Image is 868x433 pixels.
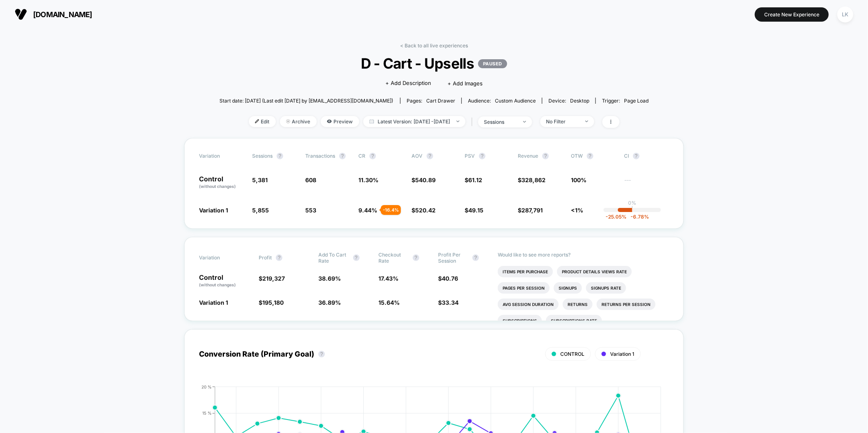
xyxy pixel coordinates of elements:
button: ? [427,153,433,159]
p: Would like to see more reports? [498,252,669,258]
span: $ [412,176,436,183]
span: Checkout Rate [378,252,409,264]
span: AOV [412,153,423,159]
span: 5,855 [252,207,269,214]
li: Product Details Views Rate [557,266,632,277]
img: end [585,121,588,122]
span: $ [412,207,436,214]
button: ? [318,351,325,357]
button: ? [339,153,346,159]
li: Returns Per Session [597,299,655,310]
p: 0% [628,200,636,206]
span: CI [624,153,669,159]
span: Variation 1 [199,207,228,214]
span: | [470,116,478,128]
span: 61.12 [468,176,482,183]
p: Control [199,274,251,288]
a: < Back to all live experiences [400,42,468,49]
span: 15.64 % [378,299,400,306]
button: ? [413,254,419,261]
span: Custom Audience [495,98,536,104]
span: 553 [305,207,316,214]
span: 36.89 % [319,299,341,306]
span: Profit [259,254,272,261]
span: Preview [321,116,359,127]
tspan: 20 % [201,384,212,389]
div: LK [837,7,853,22]
button: Create New Experience [755,7,829,22]
span: PSV [465,153,475,159]
span: 5,381 [252,176,268,183]
li: Pages Per Session [498,282,550,294]
img: end [456,121,459,122]
span: desktop [570,98,589,104]
button: ? [277,153,283,159]
li: Subscriptions [498,315,542,326]
span: Device: [542,98,595,104]
span: Latest Version: [DATE] - [DATE] [363,116,465,127]
span: (without changes) [199,282,236,287]
span: $ [259,275,285,282]
button: ? [369,153,376,159]
div: sessions [484,119,517,125]
div: No Filter [546,118,579,125]
div: Pages: [407,98,455,104]
button: ? [353,254,360,261]
span: -25.05 % [606,214,626,220]
span: 11.30 % [358,176,378,183]
span: Edit [249,116,276,127]
img: edit [255,119,259,123]
span: CR [358,153,365,159]
li: Signups Rate [586,282,626,294]
span: + Add Images [447,80,483,87]
span: 49.15 [468,207,483,214]
span: Variation [199,252,244,264]
span: <1% [571,207,583,214]
span: 608 [305,176,316,183]
button: LK [835,6,856,23]
span: $ [465,207,483,214]
tspan: 15 % [202,411,212,415]
span: 520.42 [415,207,436,214]
span: $ [438,299,459,306]
span: 540.89 [415,176,436,183]
img: end [286,119,290,123]
span: 9.44 % [358,207,377,214]
span: -6.78 % [626,214,649,220]
button: [DOMAIN_NAME] [12,8,95,21]
span: (without changes) [199,184,236,189]
button: ? [633,153,640,159]
span: Profit Per Session [438,252,468,264]
span: $ [465,176,482,183]
span: Sessions [252,153,273,159]
span: $ [518,176,546,183]
span: Revenue [518,153,538,159]
span: Variation 1 [199,299,228,306]
span: 38.69 % [319,275,341,282]
span: Archive [280,116,317,127]
span: + Add Description [385,79,431,87]
button: ? [276,254,282,261]
span: D - Cart - Upsells [241,55,627,72]
span: 287,791 [521,207,543,214]
p: Control [199,176,244,190]
button: ? [587,153,593,159]
img: end [523,121,526,123]
span: --- [624,178,669,190]
span: 100% [571,176,586,183]
span: Page Load [624,98,649,104]
img: calendar [369,119,374,123]
span: Start date: [DATE] (Last edit [DATE] by [EMAIL_ADDRESS][DOMAIN_NAME]) [219,98,393,104]
span: Variation [199,153,244,159]
div: Trigger: [602,98,649,104]
button: ? [542,153,549,159]
li: Subscriptions Rate [546,315,602,326]
button: ? [472,254,479,261]
div: Audience: [468,98,536,104]
span: 195,180 [262,299,284,306]
div: - 16.4 % [381,205,401,215]
button: ? [479,153,485,159]
li: Signups [554,282,582,294]
span: CONTROL [560,351,584,357]
span: cart drawer [426,98,455,104]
